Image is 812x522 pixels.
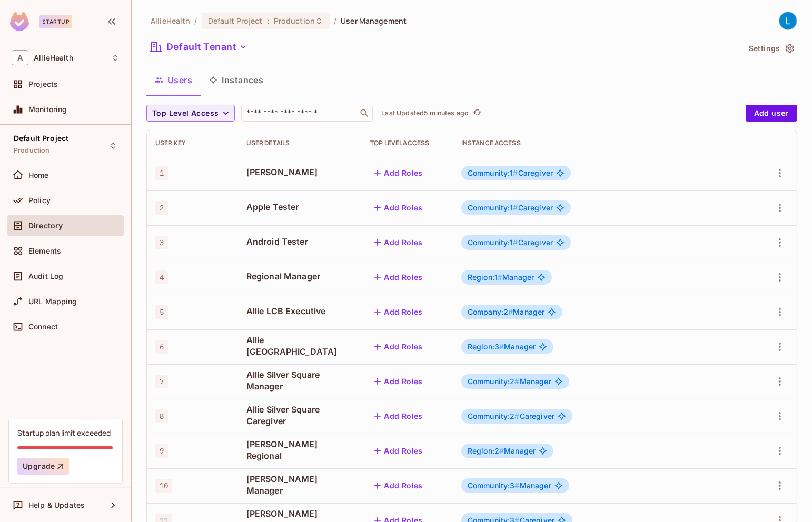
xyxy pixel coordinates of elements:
[468,238,553,247] span: Caregiver
[370,338,427,355] button: Add Roles
[471,107,483,119] button: refresh
[499,342,504,351] span: #
[146,105,235,122] button: Top Level Access
[246,404,354,427] span: Allie Silver Square Caregiver
[34,54,73,62] span: Workspace: AllieHealth
[370,165,427,182] button: Add Roles
[370,269,427,286] button: Add Roles
[194,16,197,26] li: /
[155,375,168,388] span: 7
[468,342,504,351] span: Region:3
[155,340,168,354] span: 6
[334,16,336,26] li: /
[246,438,354,461] span: [PERSON_NAME] Regional
[39,15,72,28] div: Startup
[246,236,354,247] span: Android Tester
[370,373,427,390] button: Add Roles
[468,446,504,455] span: Region:2
[155,305,168,319] span: 5
[246,270,354,282] span: Regional Manager
[370,139,444,147] div: Top Level Access
[515,411,520,420] span: #
[155,409,168,423] span: 8
[341,16,407,26] span: User Management
[468,273,534,282] span: Manager
[746,105,797,122] button: Add user
[745,40,797,57] button: Settings
[28,297,77,306] span: URL Mapping
[468,377,520,386] span: Community:2
[468,273,502,282] span: Region:1
[14,146,50,155] span: Production
[155,479,172,493] span: 10
[155,139,230,147] div: User Key
[155,236,168,249] span: 3
[274,16,315,26] span: Production
[155,201,168,215] span: 2
[468,168,518,177] span: Community:1
[17,458,69,475] button: Upgrade
[468,412,554,420] span: Caregiver
[146,67,201,93] button: Users
[28,105,67,114] span: Monitoring
[468,307,513,316] span: Company:2
[246,201,354,213] span: Apple Tester
[469,107,483,119] span: Click to refresh data
[246,473,354,496] span: [PERSON_NAME] Manager
[468,238,518,247] span: Community:1
[28,272,63,280] span: Audit Log
[146,38,252,55] button: Default Tenant
[155,444,168,458] span: 9
[14,134,68,143] span: Default Project
[155,166,168,180] span: 1
[468,377,551,386] span: Manager
[468,169,553,177] span: Caregiver
[28,171,49,179] span: Home
[468,204,553,212] span: Caregiver
[246,166,354,178] span: [PERSON_NAME]
[508,307,513,316] span: #
[515,481,520,490] span: #
[152,107,219,120] span: Top Level Access
[468,308,545,316] span: Manager
[17,428,111,438] div: Startup plan limit exceeded
[370,408,427,425] button: Add Roles
[468,343,536,351] span: Manager
[28,323,58,331] span: Connect
[246,369,354,392] span: Allie Silver Square Manager
[513,238,518,247] span: #
[28,501,85,509] span: Help & Updates
[370,443,427,459] button: Add Roles
[208,16,263,26] span: Default Project
[468,203,518,212] span: Community:1
[246,334,354,357] span: Allie [GEOGRAPHIC_DATA]
[10,12,29,31] img: SReyMgAAAABJRU5ErkJggg==
[28,80,58,88] span: Projects
[468,481,551,490] span: Manager
[246,139,354,147] div: User Details
[513,203,518,212] span: #
[473,108,482,118] span: refresh
[246,305,354,317] span: Allie LCB Executive
[155,270,168,284] span: 4
[370,234,427,251] button: Add Roles
[370,304,427,320] button: Add Roles
[513,168,518,177] span: #
[28,196,51,205] span: Policy
[499,446,504,455] span: #
[381,109,469,117] p: Last Updated 5 minutes ago
[151,16,190,26] span: the active workspace
[201,67,272,93] button: Instances
[370,477,427,494] button: Add Roles
[28,247,61,255] span: Elements
[461,139,749,147] div: Instance Access
[370,199,427,216] button: Add Roles
[266,17,270,25] span: :
[28,222,63,230] span: Directory
[779,12,797,29] img: Lucas Bisaio
[468,481,520,490] span: Community:3
[468,447,536,455] span: Manager
[468,411,520,420] span: Community:2
[515,377,520,386] span: #
[498,273,502,282] span: #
